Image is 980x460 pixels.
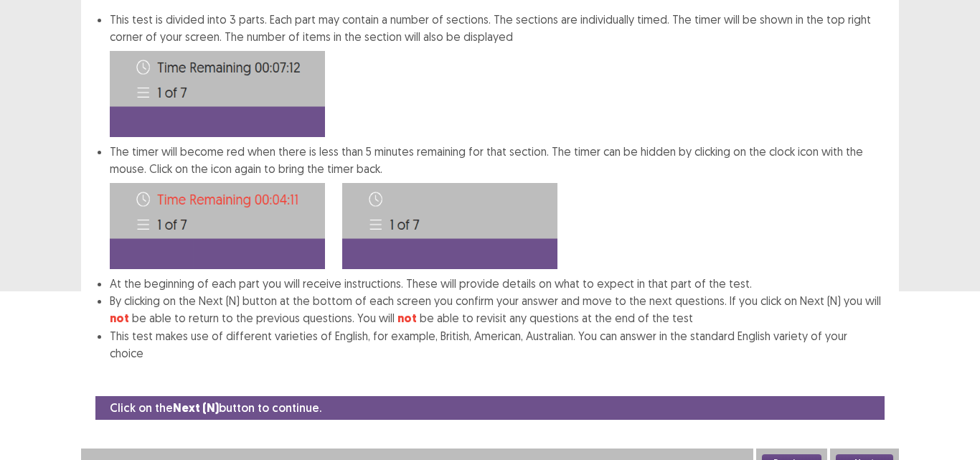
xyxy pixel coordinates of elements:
[110,51,325,137] img: Time-image
[397,311,417,326] strong: not
[110,11,882,137] li: This test is divided into 3 parts. Each part may contain a number of sections. The sections are i...
[342,183,557,269] img: Time-image
[110,183,325,269] img: Time-image
[110,275,882,292] li: At the beginning of each part you will receive instructions. These will provide details on what t...
[110,327,882,362] li: This test makes use of different varieties of English, for example, British, American, Australian...
[110,143,882,275] li: The timer will become red when there is less than 5 minutes remaining for that section. The timer...
[110,292,882,327] li: By clicking on the Next (N) button at the bottom of each screen you confirm your answer and move ...
[110,311,129,326] strong: not
[110,399,321,417] p: Click on the button to continue.
[173,400,219,416] strong: Next (N)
